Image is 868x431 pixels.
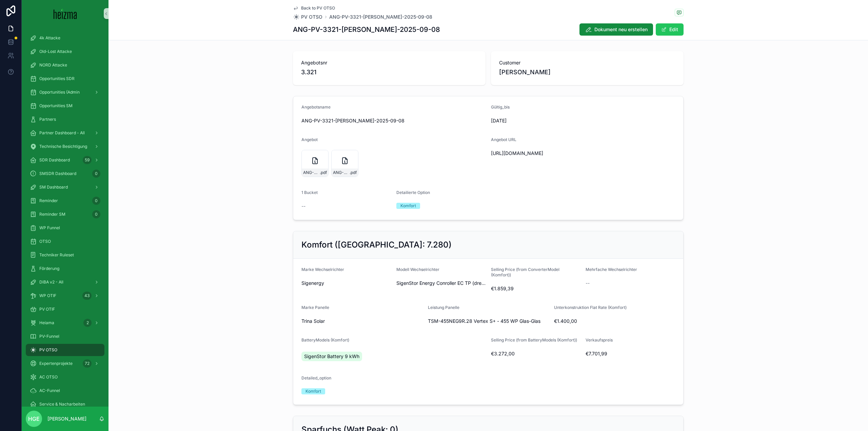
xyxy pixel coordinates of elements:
span: Reminder SM [39,212,65,217]
a: WP Funnel [26,222,104,234]
span: OTSO [39,239,51,244]
a: Opportunities (Admin [26,86,104,98]
a: Opportunities SM [26,100,104,112]
a: PV OTSO [26,344,104,356]
a: Back to PV OTSO [293,5,335,11]
a: Reminder SM0 [26,208,104,220]
span: AC OTSO [39,374,58,380]
span: Angebotsnr [301,59,477,66]
span: Opportunities (Admin [39,90,80,95]
span: Technische Besichtigung [39,144,87,149]
span: .pdf [350,170,357,175]
h1: ANG-PV-3321-[PERSON_NAME]-2025-09-08 [293,25,440,34]
span: 4k Attacke [39,35,60,41]
div: 2 [83,319,92,327]
a: Reminder0 [26,195,104,207]
span: -- [586,280,590,287]
span: DiBA v2 - All [39,279,63,285]
span: €3.272,00 [491,350,580,357]
span: ANG-PV-3321-[PERSON_NAME]-2025-09-08 [329,14,432,20]
span: Heiama [39,320,54,326]
a: NORD Attacke [26,59,104,71]
a: Heiama2 [26,317,104,329]
span: Partner Dashboard - All [39,130,85,136]
span: Old-Lost Attacke [39,49,72,54]
span: 3.321 [301,67,477,77]
span: ANG-PV-3321-[PERSON_NAME]-2025-09-08 [303,170,320,175]
button: Dokument neu erstellen [579,23,653,36]
span: Opportunities SDR [39,76,75,81]
span: Detailed_option [301,375,331,380]
div: 0 [92,197,100,205]
span: Mehrfache Wechselrichter [586,267,637,272]
a: Expertenprojekte72 [26,357,104,370]
span: BatteryModels (Komfort) [301,337,349,342]
span: PV OTSO [39,347,57,353]
span: Detailierte Option [396,190,430,195]
span: Sigenergy [301,280,324,287]
span: WP Funnel [39,225,60,231]
span: Angebotsname [301,104,331,110]
a: Partners [26,113,104,125]
span: SMSDR Dashboard [39,171,76,176]
div: Komfort [400,203,416,209]
span: €1.400,00 [554,318,675,325]
div: Komfort [305,388,321,394]
span: Service & Nacharbeiten [39,401,85,407]
span: HGE [28,415,40,423]
span: Gültig_bis [491,104,510,110]
a: Old-Lost Attacke [26,45,104,58]
h2: Komfort ([GEOGRAPHIC_DATA]: 7.280) [301,239,452,250]
span: SDR Dashboard [39,157,70,163]
span: Customer [499,59,675,66]
span: Expertenprojekte [39,361,73,366]
a: AC OTSO [26,371,104,383]
span: Modell Wechselrichter [396,267,439,272]
span: -- [301,203,305,210]
p: [PERSON_NAME] [47,415,86,422]
span: Förderung [39,266,59,271]
span: Back to PV OTSO [301,5,335,11]
span: Leistung Panelle [428,305,459,310]
span: Unterkonstruktion Flat Rate (Komfort) [554,305,627,310]
a: OTSO [26,235,104,248]
a: Förderung [26,262,104,275]
span: WP OTIF [39,293,56,298]
span: 1 Bucket [301,190,318,195]
div: scrollable content [22,27,108,407]
span: Partners [39,117,56,122]
a: AC-Funnel [26,385,104,397]
span: Angebot URL [491,137,516,142]
a: DiBA v2 - All [26,276,104,288]
span: [PERSON_NAME] [499,67,551,77]
a: Technische Besichtigung [26,140,104,153]
span: Marke Panelle [301,305,329,310]
span: €7.701,99 [586,350,675,357]
button: Edit [656,23,684,36]
span: Selling Price (from ConverterModel (Komfort)) [491,267,559,277]
div: 72 [83,359,92,368]
span: PV-Funnel [39,334,59,339]
a: PV OTIF [26,303,104,315]
div: 0 [92,210,100,218]
span: Angebot [301,137,318,142]
span: NORD Attacke [39,62,67,68]
div: 43 [82,292,92,300]
a: WP OTIF43 [26,290,104,302]
a: SDR Dashboard59 [26,154,104,166]
span: Trina Solar [301,318,325,325]
span: Reminder [39,198,58,203]
span: Verkaufspreis [586,337,613,342]
span: PV OTSO [301,14,322,20]
img: App logo [54,8,77,19]
a: PV-Funnel [26,330,104,342]
a: SMSDR Dashboard0 [26,168,104,180]
span: ANG-PV-3321-[PERSON_NAME]-2025-09-08 [333,170,350,175]
span: Techniker Ruleset [39,252,74,258]
span: Marke Wechselrichter [301,267,344,272]
a: Service & Nacharbeiten [26,398,104,410]
span: €1.859,39 [491,285,580,292]
a: Techniker Ruleset [26,249,104,261]
div: 0 [92,170,100,178]
span: .pdf [320,170,327,175]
